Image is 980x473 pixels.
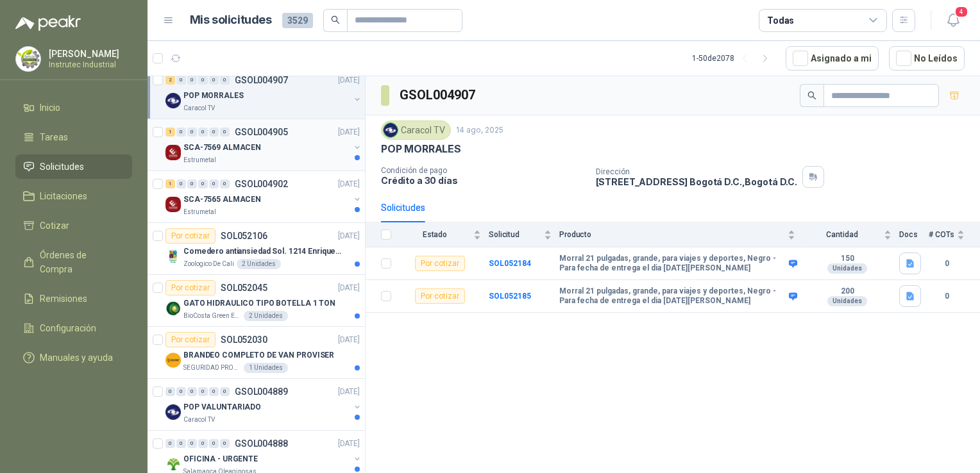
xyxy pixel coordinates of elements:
p: Crédito a 30 días [381,175,586,186]
span: Solicitud [489,230,541,239]
p: Caracol TV [183,103,215,113]
b: 150 [803,254,891,264]
span: Cantidad [803,230,881,239]
span: 3529 [282,13,313,28]
b: 0 [929,258,965,270]
p: [DATE] [338,126,360,138]
span: Producto [559,230,785,239]
p: Instrutec Industrial [49,61,129,69]
b: Morral 21 pulgadas, grande, para viajes y deportes, Negro -Para fecha de entrega el dia [DATE][PE... [559,286,786,306]
th: Docs [899,222,929,247]
img: Company Logo [165,456,181,472]
th: # COTs [929,222,980,247]
a: Manuales y ayuda [15,345,132,370]
div: 0 [176,179,186,188]
span: Licitaciones [40,189,87,203]
a: SOL052185 [489,292,531,301]
div: 1 Unidades [244,363,288,373]
a: Solicitudes [15,154,132,179]
div: 0 [176,439,186,448]
p: GSOL004907 [235,76,288,85]
div: 0 [176,387,186,396]
div: Unidades [827,263,867,274]
p: GATO HIDRAULICO TIPO BOTELLA 1 TON [183,297,335,310]
div: 0 [198,439,208,448]
span: search [807,91,816,100]
a: SOL052184 [489,259,531,268]
div: 0 [187,128,197,137]
div: 0 [209,128,219,137]
div: Caracol TV [381,120,451,140]
div: 0 [198,76,208,85]
div: 0 [198,387,208,396]
a: Tareas [15,125,132,149]
div: 0 [209,76,219,85]
div: Unidades [827,296,867,306]
a: Por cotizarSOL052106[DATE] Company LogoComedero antiansiedad Sol. 1214 EnriquecimientoZoologico D... [148,223,365,275]
a: 0 0 0 0 0 0 GSOL004889[DATE] Company LogoPOP VALUNTARIADOCaracol TV [165,384,362,425]
p: [DATE] [338,178,360,190]
button: 4 [942,9,965,32]
div: 0 [176,128,186,137]
span: Cotizar [40,219,69,233]
img: Company Logo [384,123,398,137]
div: 1 [165,179,175,188]
p: Caracol TV [183,415,215,425]
div: 2 Unidades [237,259,281,269]
div: 0 [209,179,219,188]
p: SOL052045 [221,283,267,292]
th: Cantidad [803,222,899,247]
p: SOL052106 [221,231,267,240]
p: 14 ago, 2025 [456,124,503,137]
span: search [331,15,340,24]
div: 1 - 50 de 2078 [692,48,775,69]
img: Logo peakr [15,15,81,31]
a: 2 0 0 0 0 0 GSOL004907[DATE] Company LogoPOP MORRALESCaracol TV [165,72,362,113]
div: 2 [165,76,175,85]
div: 0 [187,76,197,85]
img: Company Logo [165,93,181,108]
div: 0 [198,179,208,188]
p: [STREET_ADDRESS] Bogotá D.C. , Bogotá D.C. [596,176,797,187]
span: Remisiones [40,292,87,306]
img: Company Logo [165,404,181,420]
p: [DATE] [338,334,360,346]
p: [DATE] [338,230,360,242]
p: [DATE] [338,282,360,294]
div: 1 [165,128,175,137]
div: 0 [220,387,230,396]
a: Órdenes de Compra [15,243,132,281]
p: POP MORRALES [381,142,461,156]
div: 0 [220,128,230,137]
th: Solicitud [489,222,559,247]
img: Company Logo [165,145,181,160]
th: Producto [559,222,803,247]
img: Company Logo [165,197,181,212]
a: Por cotizarSOL052045[DATE] Company LogoGATO HIDRAULICO TIPO BOTELLA 1 TONBioCosta Green Energy S.... [148,275,365,327]
p: Dirección [596,167,797,176]
p: SCA-7569 ALMACEN [183,142,261,154]
button: No Leídos [889,46,965,71]
p: Estrumetal [183,207,216,217]
div: 0 [209,387,219,396]
a: Remisiones [15,286,132,311]
a: 1 0 0 0 0 0 GSOL004902[DATE] Company LogoSCA-7565 ALMACENEstrumetal [165,176,362,217]
h1: Mis solicitudes [190,11,272,29]
p: [DATE] [338,74,360,87]
p: GSOL004905 [235,128,288,137]
span: Manuales y ayuda [40,351,113,365]
div: 0 [187,179,197,188]
div: 0 [220,76,230,85]
p: Zoologico De Cali [183,259,234,269]
div: 0 [187,439,197,448]
div: 0 [209,439,219,448]
div: 2 Unidades [244,311,288,321]
div: 0 [176,76,186,85]
a: Cotizar [15,213,132,238]
div: 0 [165,387,175,396]
span: # COTs [929,230,954,239]
div: Por cotizar [165,280,215,295]
a: Inicio [15,95,132,120]
a: 1 0 0 0 0 0 GSOL004905[DATE] Company LogoSCA-7569 ALMACENEstrumetal [165,124,362,165]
